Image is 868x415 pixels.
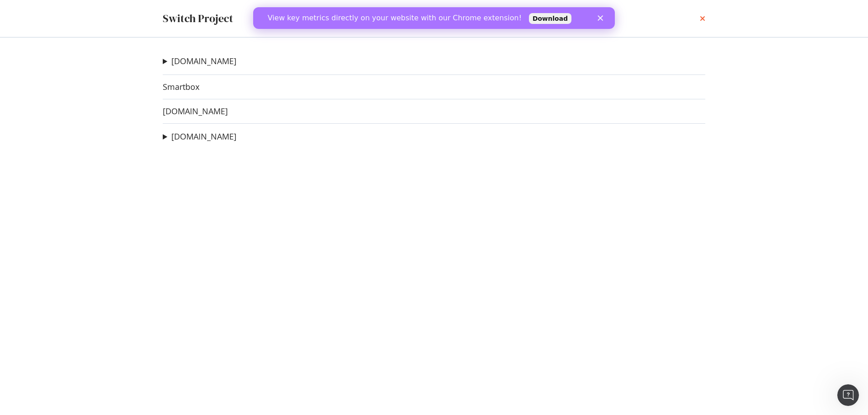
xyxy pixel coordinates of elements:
[163,131,236,143] summary: [DOMAIN_NAME]
[163,82,199,92] a: Smartbox
[163,56,236,67] summary: [DOMAIN_NAME]
[837,384,859,406] iframe: Intercom live chat
[344,8,354,14] div: Fermer
[253,7,615,29] iframe: Intercom live chat bannière
[163,107,228,116] a: [DOMAIN_NAME]
[163,11,233,26] div: Switch Project
[171,132,236,141] a: [DOMAIN_NAME]
[171,56,236,66] a: [DOMAIN_NAME]
[700,11,705,26] div: times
